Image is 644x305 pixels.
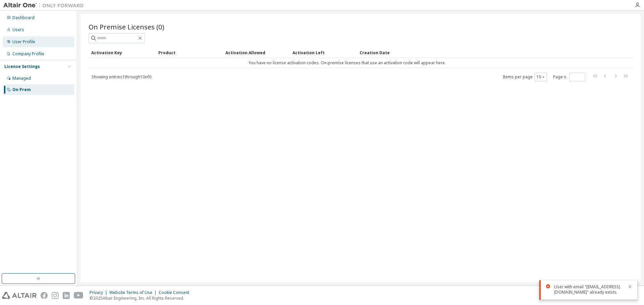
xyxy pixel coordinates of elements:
div: User with email "[EMAIL_ADDRESS][DOMAIN_NAME]" already exists. [554,284,624,295]
img: facebook.svg [41,292,48,299]
div: Cookie Consent [159,290,193,295]
td: You have no license activation codes. On-premise licenses that use an activation code will appear... [89,58,606,68]
div: User Profile [12,39,35,45]
div: Company Profile [12,51,44,57]
div: Privacy [90,290,109,295]
span: Showing entries 1 through 10 of 0 [92,74,151,80]
img: instagram.svg [52,292,59,299]
div: Managed [12,76,31,81]
div: Product [158,47,220,58]
span: Page n. [553,73,585,81]
img: Altair One [3,2,87,9]
img: linkedin.svg [63,292,70,299]
div: Website Terms of Use [109,290,159,295]
p: © 2025 Altair Engineering, Inc. All Rights Reserved. [90,295,193,301]
img: youtube.svg [74,292,84,299]
img: altair_logo.svg [2,292,37,299]
div: Activation Key [91,47,153,58]
div: Dashboard [12,15,35,20]
div: Activation Allowed [225,47,287,58]
div: Creation Date [360,47,603,58]
div: Activation Left [292,47,354,58]
div: On Prem [12,87,31,92]
div: Users [12,27,24,32]
button: 10 [536,74,545,80]
span: On Premise Licenses (0) [89,22,164,31]
div: License Settings [4,64,40,69]
span: Items per page [503,73,547,81]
